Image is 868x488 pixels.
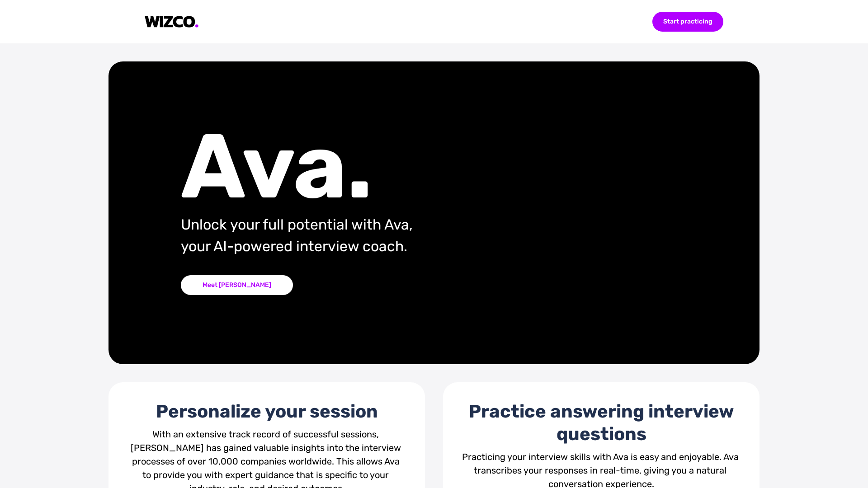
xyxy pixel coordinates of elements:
div: Unlock your full potential with Ava, your AI-powered interview coach. [181,214,492,257]
div: Practice answering interview questions [461,400,741,446]
div: Meet [PERSON_NAME] [181,275,293,295]
div: Ava. [181,131,492,203]
div: Personalize your session [127,400,407,423]
img: logo [145,16,199,28]
div: Start practicing [652,12,723,32]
